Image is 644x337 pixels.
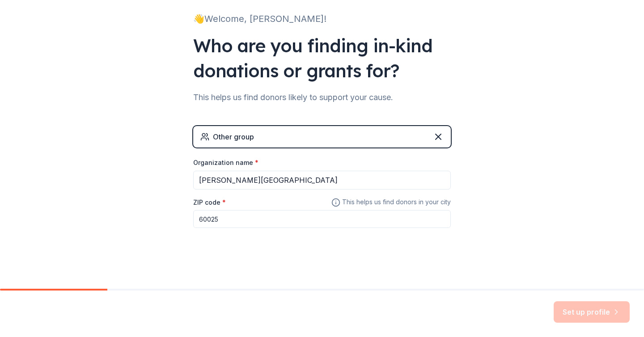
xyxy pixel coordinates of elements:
[193,198,226,207] label: ZIP code
[193,33,451,83] div: Who are you finding in-kind donations or grants for?
[193,210,451,228] input: 12345 (U.S. only)
[213,131,254,142] div: Other group
[331,197,451,208] span: This helps us find donors in your city
[193,171,451,190] input: American Red Cross
[193,158,258,167] label: Organization name
[193,12,451,26] div: 👋 Welcome, [PERSON_NAME]!
[193,90,451,105] div: This helps us find donors likely to support your cause.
